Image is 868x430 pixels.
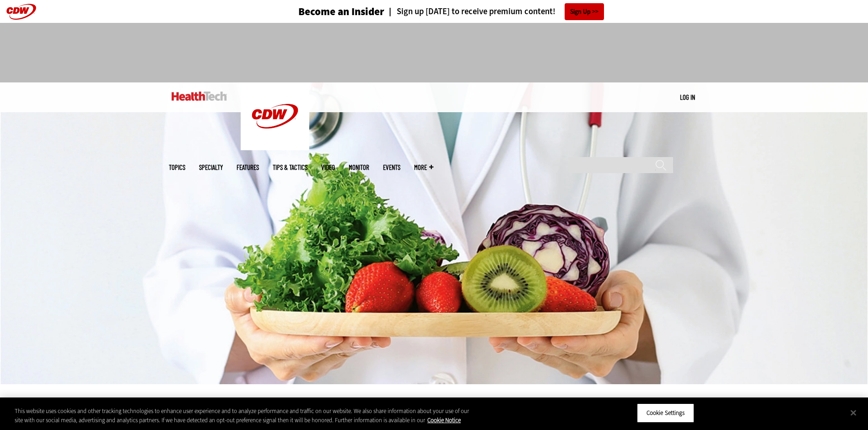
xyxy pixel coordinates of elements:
span: Specialty [199,164,223,171]
div: User menu [680,93,695,102]
a: Features [237,164,259,171]
iframe: advertisement [268,32,601,73]
span: Topics [169,164,185,171]
a: More information about your privacy [427,416,461,424]
div: This website uses cookies and other tracking technologies to enhance user experience and to analy... [15,407,477,425]
a: Video [321,164,335,171]
a: Log in [680,93,695,101]
img: Home [241,82,309,150]
a: Tips & Tactics [273,164,307,171]
img: Home [172,92,227,101]
a: Become an Insider [264,6,384,17]
a: Sign up [DATE] to receive premium content! [384,7,555,16]
button: Close [843,403,863,423]
a: Sign Up [565,3,604,20]
a: CDW [241,143,309,152]
button: Cookie Settings [637,403,694,423]
a: Events [383,164,400,171]
span: More [414,164,433,171]
h3: Become an Insider [298,6,384,17]
a: MonITor [349,164,369,171]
